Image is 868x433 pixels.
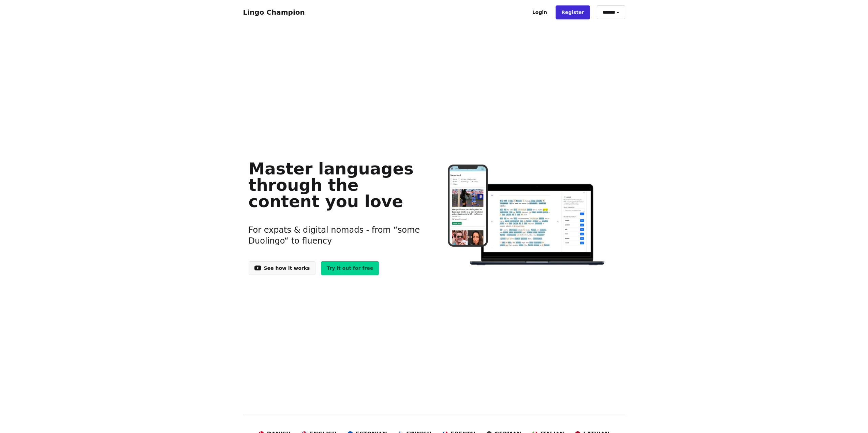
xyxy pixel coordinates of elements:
a: See how it works [249,261,316,275]
a: Try it out for free [321,261,379,275]
a: Lingo Champion [243,8,305,16]
a: Login [527,5,553,19]
h1: Master languages through the content you love [249,160,424,210]
img: Learn languages online [434,165,619,266]
a: Register [556,5,590,19]
h3: For expats & digital nomads - from “some Duolingo“ to fluency [249,216,424,254]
